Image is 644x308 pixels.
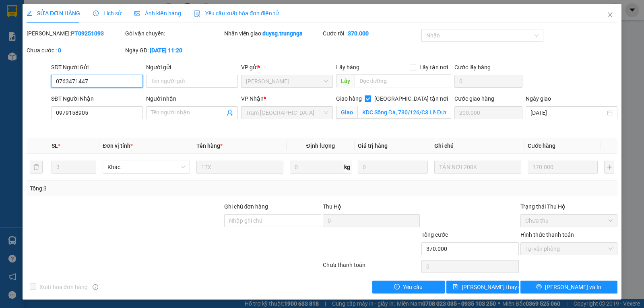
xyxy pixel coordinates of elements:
button: Close [599,4,621,27]
label: Ngày giao [526,95,551,102]
span: [PERSON_NAME] và In [545,283,601,291]
div: Người nhận [146,94,238,103]
input: Giao tận nơi [357,106,452,119]
div: Người gửi [146,63,238,72]
span: save [453,284,458,290]
div: Chưa cước : [27,46,124,55]
input: Cước lấy hàng [454,75,522,88]
span: [PERSON_NAME] thay đổi [462,283,526,291]
span: printer [536,284,542,290]
div: Ngày GD: [125,46,222,55]
input: Dọc đường [355,74,452,87]
button: plus [604,161,614,174]
div: Cước rồi : [323,29,420,38]
span: Lịch sử [93,10,122,17]
b: 0 [58,47,61,54]
label: Ghi chú đơn hàng [224,203,268,210]
input: Ghi Chú [434,161,521,174]
span: Lấy tận nơi [416,63,451,72]
th: Ghi chú [431,138,524,154]
b: 370.000 [348,30,369,37]
span: Cước hàng [528,143,555,149]
label: Hình thức thanh toán [520,232,574,238]
span: Tại văn phòng [525,243,613,255]
span: Thu Hộ [323,203,341,210]
span: SL [52,143,58,149]
span: Tên hàng [196,143,223,149]
b: [DATE] 11:20 [150,47,182,54]
span: picture [134,10,140,16]
div: Nhân viên giao: [224,29,321,38]
span: close [607,12,613,18]
span: VP Nhận [241,95,264,102]
input: 0 [528,161,598,174]
label: Cước giao hàng [454,95,494,102]
button: delete [30,161,43,174]
span: Chưa thu [525,215,613,227]
label: Cước lấy hàng [454,64,491,70]
span: Đơn vị tính [103,143,133,149]
button: printer[PERSON_NAME] và In [520,281,617,294]
span: Lấy hàng [336,64,359,70]
div: [PERSON_NAME]: [27,29,124,38]
span: Phan Thiết [246,75,328,87]
span: edit [27,10,32,16]
b: PT09251093 [71,30,104,37]
span: user-add [227,110,233,116]
input: 0 [358,161,428,174]
span: Yêu cầu [403,283,423,291]
div: SĐT Người Nhận [51,94,143,103]
b: duysg.trungnga [262,30,303,37]
span: Ảnh kiện hàng [134,10,181,17]
span: info-circle [93,284,98,290]
button: save[PERSON_NAME] thay đổi [446,281,519,294]
span: kg [343,161,351,174]
input: Ghi chú đơn hàng [224,214,321,227]
span: Xuất hóa đơn hàng [36,283,91,291]
span: Giao hàng [336,95,362,102]
span: Yêu cầu xuất hóa đơn điện tử [194,10,279,17]
span: Giao [336,106,357,119]
span: clock-circle [93,10,99,16]
button: exclamation-circleYêu cầu [372,281,445,294]
span: Giá trị hàng [358,143,388,149]
span: Lấy [336,74,355,87]
div: Trạng thái Thu Hộ [520,202,617,211]
img: icon [194,10,200,17]
div: Tổng: 3 [30,184,249,193]
span: Khác [107,161,185,173]
span: exclamation-circle [394,284,400,290]
span: [GEOGRAPHIC_DATA] tận nơi [371,94,451,103]
span: Định lượng [306,143,335,149]
span: Tổng cước [421,232,448,238]
span: Trạm Sài Gòn [246,107,328,119]
span: SỬA ĐƠN HÀNG [27,10,80,17]
input: Cước giao hàng [454,106,522,119]
input: Ngày giao [530,108,605,117]
div: Chưa thanh toán [322,260,421,275]
div: SĐT Người Gửi [51,63,143,72]
div: VP gửi [241,63,333,72]
div: Gói vận chuyển: [125,29,222,38]
input: VD: Bàn, Ghế [196,161,283,174]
